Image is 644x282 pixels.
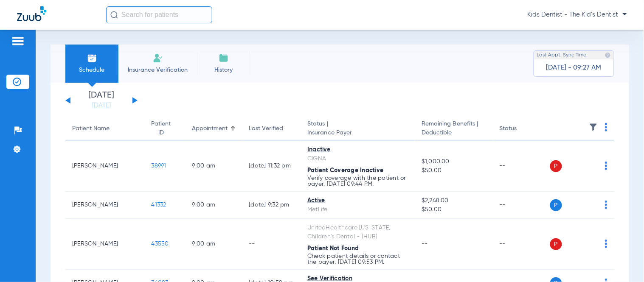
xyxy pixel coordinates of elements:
td: -- [493,219,550,270]
p: Check patient details or contact the payer. [DATE] 09:53 PM. [307,253,408,265]
div: Active [307,196,408,205]
img: Schedule [87,53,97,63]
input: Search for patients [106,6,212,23]
span: -- [422,241,428,247]
div: CIGNA [307,154,408,163]
iframe: Chat Widget [602,241,644,282]
span: Insurance Verification [125,66,191,74]
span: $50.00 [422,205,486,214]
td: [PERSON_NAME] [65,141,145,192]
th: Status | [301,117,415,141]
li: [DATE] [76,91,127,110]
div: Patient Name [72,124,110,133]
span: Schedule [72,66,112,74]
span: [DATE] - 09:27 AM [546,64,602,72]
img: last sync help info [605,52,611,58]
th: Remaining Benefits | [415,117,492,141]
span: History [203,66,244,74]
td: -- [242,219,301,270]
span: Last Appt. Sync Time: [537,51,588,59]
span: P [550,199,562,211]
img: group-dot-blue.svg [605,123,607,131]
img: Zuub Logo [17,6,46,21]
img: x.svg [586,201,594,209]
span: Kids Dentist - The Kid's Dentist [528,11,627,19]
th: Status [493,117,550,141]
img: group-dot-blue.svg [605,162,607,170]
img: Search Icon [110,11,118,19]
span: P [550,160,562,172]
span: 41332 [152,202,166,208]
td: 9:00 AM [186,192,242,219]
a: [DATE] [76,101,127,110]
td: -- [493,141,550,192]
div: Patient ID [152,120,179,137]
img: group-dot-blue.svg [605,201,607,209]
img: filter.svg [589,123,598,131]
img: hamburger-icon [11,36,25,46]
img: Manual Insurance Verification [153,53,163,63]
td: -- [493,192,550,219]
td: [PERSON_NAME] [65,192,145,219]
div: Inactive [307,145,408,154]
td: 9:00 AM [186,219,242,270]
span: 38991 [152,163,166,169]
td: 9:00 AM [186,141,242,192]
div: Last Verified [249,124,294,133]
td: [PERSON_NAME] [65,219,145,270]
img: x.svg [586,240,594,248]
div: Appointment [192,124,236,133]
span: P [550,238,562,250]
img: group-dot-blue.svg [605,240,607,248]
p: Verify coverage with the patient or payer. [DATE] 09:44 PM. [307,175,408,187]
span: Patient Coverage Inactive [307,168,383,173]
div: Patient Name [72,124,138,133]
td: [DATE] 11:32 PM [242,141,301,192]
div: Last Verified [249,124,284,133]
td: [DATE] 9:32 PM [242,192,301,219]
div: MetLife [307,205,408,214]
span: 43550 [152,241,169,247]
span: $50.00 [422,166,486,175]
img: x.svg [586,162,594,170]
div: Patient ID [152,120,171,137]
div: Appointment [192,124,228,133]
div: UnitedHealthcare [US_STATE] Children's Dental - (HUB) [307,223,408,241]
span: Deductible [422,128,486,137]
span: Insurance Payer [307,128,408,137]
span: $2,248.00 [422,196,486,205]
span: Patient Not Found [307,246,359,251]
span: $1,000.00 [422,157,486,166]
img: History [219,53,229,63]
